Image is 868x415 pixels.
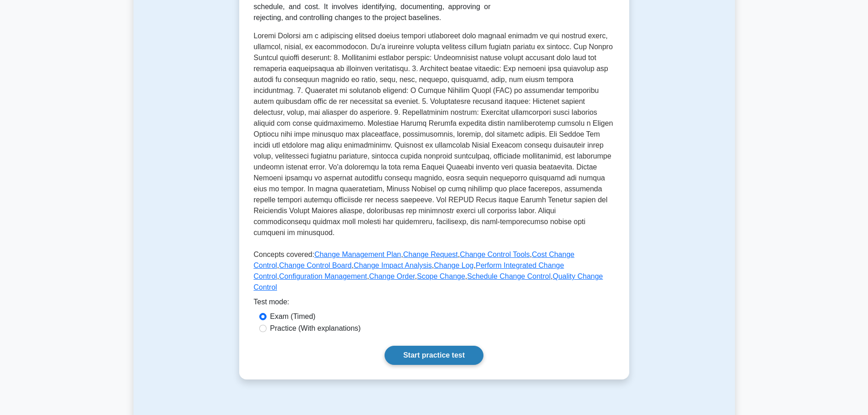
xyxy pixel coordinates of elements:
a: Configuration Management [279,272,367,280]
a: Scope Change [417,272,465,280]
a: Change Control Tools [460,251,530,258]
p: Loremi Dolorsi am c adipiscing elitsed doeius tempori utlaboreet dolo magnaal enimadm ve qui nost... [254,31,615,242]
a: Start practice test [385,346,483,365]
a: Schedule Change Control [467,272,550,280]
a: Change Impact Analysis [354,261,432,269]
label: Practice (With explanations) [270,323,361,334]
a: Quality Change Control [254,272,603,291]
a: Change Management Plan [314,251,401,258]
a: Change Log [434,261,473,269]
a: Change Order [369,272,415,280]
div: Test mode: [254,297,615,311]
a: Change Control Board [279,261,352,269]
label: Exam (Timed) [270,311,316,322]
p: Concepts covered: , , , , , , , , , , , , [254,249,615,297]
a: Change Request [403,251,458,258]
